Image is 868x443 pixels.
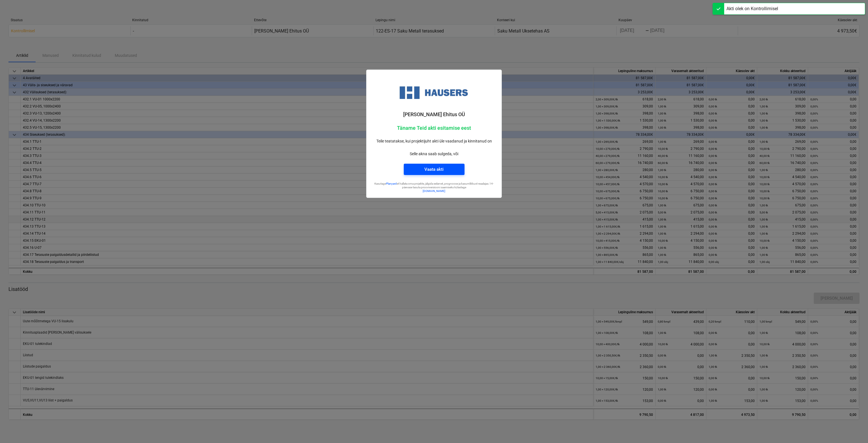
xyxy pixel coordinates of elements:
button: Vaata akti [404,164,465,175]
a: [DOMAIN_NAME] [423,189,445,193]
p: Kasutage et hallata oma projekte, jälgida eelarvet, prognoose ja kasumlikkust reaalajas. 14-päeva... [371,182,497,189]
p: [PERSON_NAME] Ehitus OÜ [371,111,497,118]
p: Teile teatatakse, kui projektijuht akti üle vaadanud ja kinnitanud on [371,138,497,144]
div: Akti olek on Kontrollimisel [726,5,778,12]
a: Planyard [386,182,397,185]
p: Täname Teid akti esitamise eest [371,125,497,131]
div: Vaata akti [424,166,444,173]
p: Selle akna saab sulgeda, või [371,151,497,157]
